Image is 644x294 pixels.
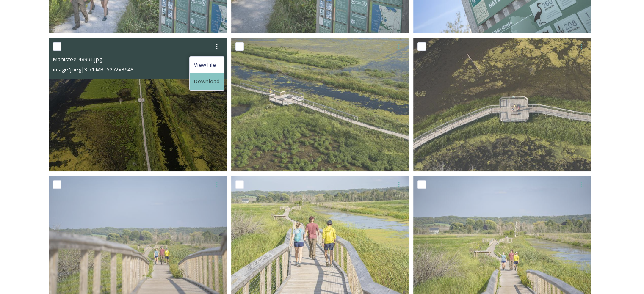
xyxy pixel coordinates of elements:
[49,38,227,171] img: Manistee-48991.jpg
[194,77,220,85] span: Download
[231,38,409,171] img: Manistee-48992.jpg
[194,61,216,69] span: View File
[413,38,591,171] img: Manistee-48993.jpg
[53,55,102,63] span: Manistee-48991.jpg
[53,66,133,73] span: image/jpeg | 3.71 MB | 5272 x 3948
